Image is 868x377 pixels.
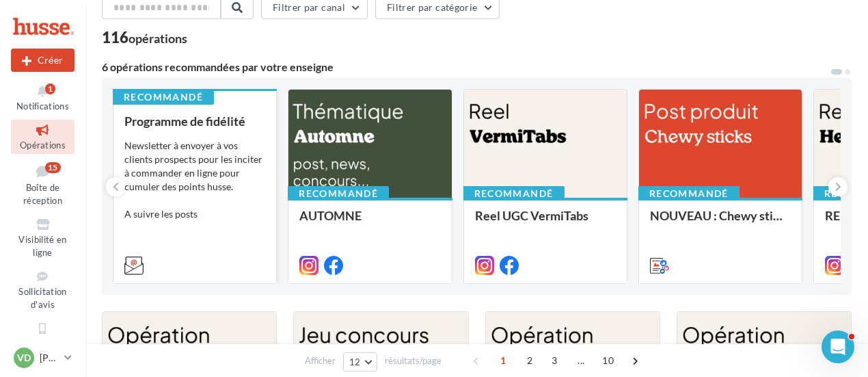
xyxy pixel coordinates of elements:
span: Sollicitation d'avis [18,286,66,310]
span: 2 [519,350,541,372]
span: Visibilité en ligne [18,234,66,258]
span: résultats/page [385,354,442,367]
p: [PERSON_NAME] [40,351,59,365]
a: Opérations [11,120,74,153]
span: Opérations [20,140,66,151]
span: Boîte de réception [23,182,62,206]
div: opérations [128,32,187,44]
div: 1 [45,83,55,94]
a: Sollicitation d'avis [11,266,74,313]
span: 1 [492,350,514,372]
div: Recommandé [288,186,389,201]
button: Créer [11,49,74,72]
a: Visibilité en ligne [11,214,74,261]
a: VD [PERSON_NAME] [11,345,74,371]
span: Notifications [16,101,69,112]
div: Newsletter à envoyer à vos clients prospects pour les inciter à commander en ligne pour cumuler d... [124,139,265,221]
span: 10 [597,350,619,372]
button: 12 [343,352,378,372]
div: 116 [102,30,187,45]
div: 6 opérations recommandées par votre enseigne [102,62,830,73]
div: NOUVEAU : Chewy sticks [650,209,791,236]
span: Afficher [305,354,336,367]
div: Recommandé [638,186,740,201]
span: ... [570,350,592,372]
a: Boîte de réception15 [11,159,74,209]
div: Recommandé [463,186,565,201]
span: 3 [543,350,565,372]
div: 15 [45,162,61,173]
div: Programme de fidélité [124,114,265,128]
div: Reel UGC VermiTabs [475,209,616,236]
span: 12 [349,356,361,367]
div: Recommandé [113,90,214,105]
span: VD [17,351,31,365]
div: Nouvelle campagne [11,49,74,72]
div: AUTOMNE [299,209,440,236]
button: Notifications 1 [11,81,74,114]
a: SMS unitaire [11,318,74,352]
iframe: Intercom live chat [822,330,854,363]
